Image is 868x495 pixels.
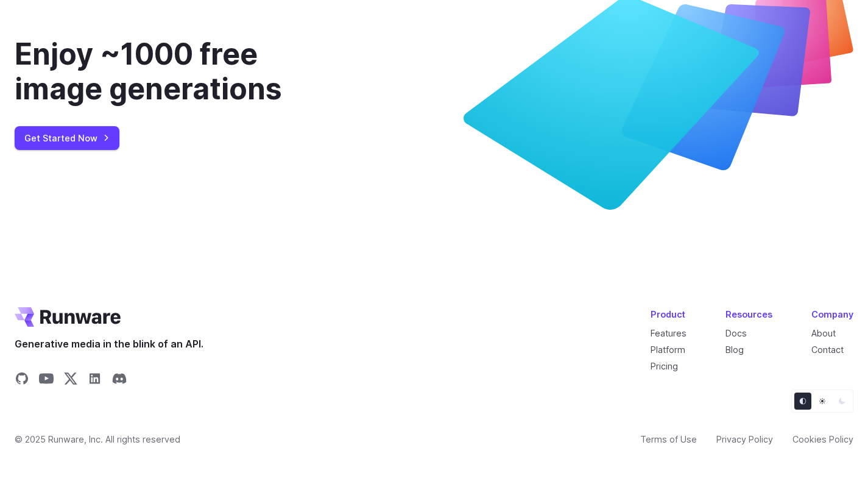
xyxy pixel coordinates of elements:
[791,390,853,413] ul: Theme selector
[725,328,747,338] a: Docs
[792,432,853,446] a: Cookies Policy
[651,344,685,355] a: Platform
[814,393,831,410] button: Light
[811,328,836,338] a: About
[15,432,180,446] span: © 2025 Runware, Inc. All rights reserved
[15,307,121,327] a: Go to /
[640,432,697,446] a: Terms of Use
[651,307,686,321] div: Product
[88,371,102,390] a: Share on LinkedIn
[39,371,54,390] a: Share on YouTube
[112,371,127,390] a: Share on Discord
[63,371,78,390] a: Share on X
[725,344,744,355] a: Blog
[833,393,850,410] button: Dark
[794,393,811,410] button: Default
[811,307,853,321] div: Company
[651,361,678,371] a: Pricing
[725,307,772,321] div: Resources
[15,126,119,150] a: Get Started Now
[651,328,686,338] a: Features
[15,371,29,390] a: Share on GitHub
[811,344,844,355] a: Contact
[15,37,346,107] div: Enjoy ~1000 free image generations
[15,337,203,352] span: Generative media in the blink of an API.
[716,432,773,446] a: Privacy Policy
